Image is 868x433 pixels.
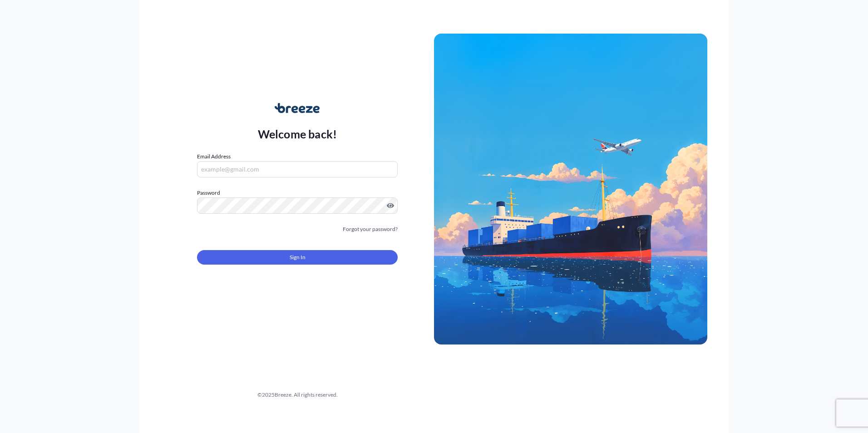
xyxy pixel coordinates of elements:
label: Email Address [197,152,231,161]
button: Show password [387,202,394,209]
input: example@gmail.com [197,161,398,177]
div: © 2025 Breeze. All rights reserved. [161,390,434,399]
a: Forgot your password? [343,225,398,234]
p: Welcome back! [258,127,337,141]
label: Password [197,188,398,197]
img: Ship illustration [434,34,707,344]
span: Sign In [290,253,306,262]
button: Sign In [197,250,398,265]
